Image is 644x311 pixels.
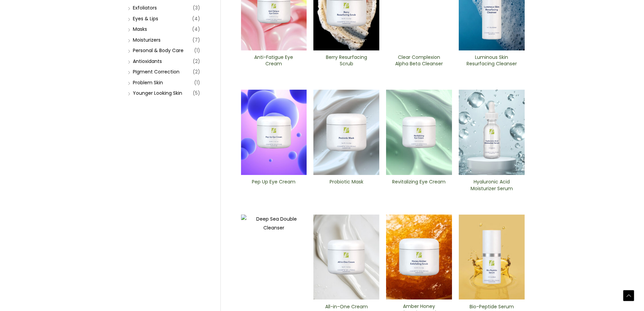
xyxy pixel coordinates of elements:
a: Anti-Fatigue Eye Cream [246,54,301,69]
img: All In One Cream [313,215,379,300]
h2: Pep Up Eye Cream [246,179,301,192]
span: (1) [194,46,200,55]
a: Berry Resurfacing Scrub [319,54,374,69]
a: Revitalizing ​Eye Cream [392,179,446,194]
a: Exfoliators [133,4,157,11]
span: (4) [192,14,200,23]
img: Hyaluronic moisturizer Serum [459,90,525,175]
a: Personal & Body Care [133,47,184,54]
img: Bio-Peptide ​Serum [459,215,525,300]
a: Antioxidants [133,58,162,65]
img: Probiotic Mask [313,90,379,175]
h2: Clear Complexion Alpha Beta ​Cleanser [392,54,446,67]
a: Masks [133,26,147,32]
h2: Berry Resurfacing Scrub [319,54,374,67]
span: (2) [193,67,200,76]
a: Hyaluronic Acid Moisturizer Serum [464,179,519,194]
a: PIgment Correction [133,68,180,75]
a: Problem Skin [133,79,163,86]
img: Amber Honey Cleansing Scrub [386,215,452,299]
img: Revitalizing ​Eye Cream [386,90,452,175]
span: (2) [193,57,200,66]
h2: Probiotic Mask [319,179,374,192]
a: Pep Up Eye Cream [246,179,301,194]
img: Pep Up Eye Cream [241,90,307,175]
span: (1) [194,78,200,87]
a: Luminous Skin Resurfacing ​Cleanser [464,54,519,69]
a: Younger Looking Skin [133,90,182,96]
h2: Luminous Skin Resurfacing ​Cleanser [464,54,519,67]
h2: Anti-Fatigue Eye Cream [246,54,301,67]
span: (4) [192,24,200,34]
h2: Hyaluronic Acid Moisturizer Serum [464,179,519,192]
span: (5) [193,88,200,98]
a: Probiotic Mask [319,179,374,194]
span: (3) [193,3,200,13]
a: Eyes & Lips [133,15,158,22]
a: Moisturizers [133,37,161,43]
a: Clear Complexion Alpha Beta ​Cleanser [392,54,446,69]
span: (7) [192,35,200,45]
h2: Revitalizing ​Eye Cream [392,179,446,192]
